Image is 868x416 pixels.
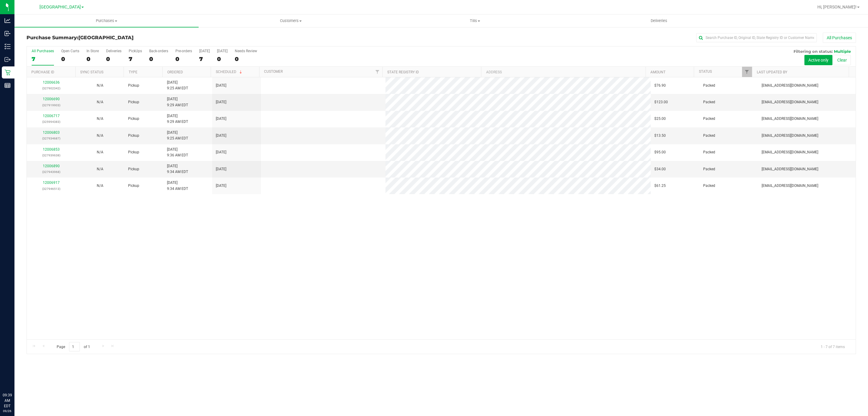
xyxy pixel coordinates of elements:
[757,70,787,74] a: Last Updated By
[654,183,666,189] span: $61.25
[567,14,751,27] a: Deliveries
[703,99,715,105] span: Packed
[128,116,139,122] span: Pickup
[5,30,11,37] inline-svg: Inbound
[80,70,103,74] a: Sync Status
[816,342,850,351] span: 1 - 7 of 7 items
[167,163,188,175] span: [DATE] 9:34 AM EDT
[106,49,121,53] div: Deliveries
[167,96,188,108] span: [DATE] 9:29 AM EDT
[216,166,226,172] span: [DATE]
[216,70,243,74] a: Scheduled
[643,18,675,24] span: Deliveries
[217,56,228,62] div: 0
[129,70,137,74] a: Type
[5,43,11,50] inline-svg: Inventory
[3,392,12,409] p: 09:39 AM EDT
[216,149,226,155] span: [DATE]
[703,149,715,155] span: Packed
[14,14,199,27] a: Purchases
[264,69,283,74] a: Customer
[31,70,54,74] a: Purchase ID
[762,83,818,88] span: [EMAIL_ADDRESS][DOMAIN_NAME]
[128,149,139,155] span: Pickup
[199,18,382,24] span: Customers
[43,97,60,101] a: 12006690
[654,99,668,105] span: $123.00
[86,49,99,53] div: In Store
[235,56,257,62] div: 0
[387,70,419,74] a: State Registry ID
[128,133,139,139] span: Pickup
[383,14,567,27] a: Tills
[175,49,192,53] div: Pre-orders
[650,70,665,74] a: Amount
[97,116,103,122] button: N/A
[97,183,103,189] button: N/A
[199,49,210,53] div: [DATE]
[762,133,818,139] span: [EMAIL_ADDRESS][DOMAIN_NAME]
[199,56,210,62] div: 7
[97,117,103,121] span: Not Applicable
[762,116,818,122] span: [EMAIL_ADDRESS][DOMAIN_NAME]
[654,149,666,155] span: $95.00
[5,69,11,75] inline-svg: Retail
[97,150,103,154] span: Not Applicable
[5,18,11,24] inline-svg: Analytics
[30,136,72,141] p: (327934687)
[78,35,134,40] span: [GEOGRAPHIC_DATA]
[30,85,72,91] p: (327902342)
[97,133,103,139] button: N/A
[762,149,818,155] span: [EMAIL_ADDRESS][DOMAIN_NAME]
[97,133,103,138] span: Not Applicable
[97,167,103,171] span: Not Applicable
[14,18,199,24] span: Purchases
[654,116,666,122] span: $25.00
[97,149,103,155] button: N/A
[703,116,715,122] span: Packed
[654,83,666,88] span: $76.90
[43,80,60,85] a: 12006636
[696,33,817,42] input: Search Purchase ID, Original ID, State Registry ID or Customer Name...
[69,342,80,351] input: 1
[30,152,72,158] p: (327939638)
[654,133,666,139] span: $13.50
[762,166,818,172] span: [EMAIL_ADDRESS][DOMAIN_NAME]
[762,99,818,105] span: [EMAIL_ADDRESS][DOMAIN_NAME]
[128,183,139,189] span: Pickup
[804,55,832,65] button: Active only
[43,147,60,152] a: 12006853
[30,119,72,125] p: (325994383)
[39,5,81,10] span: [GEOGRAPHIC_DATA]
[6,368,24,386] iframe: Resource center
[167,113,188,125] span: [DATE] 9:29 AM EDT
[823,33,856,43] button: All Purchases
[52,342,95,351] span: Page of 1
[5,56,11,62] inline-svg: Outbound
[481,67,645,77] th: Address
[216,99,226,105] span: [DATE]
[817,5,857,9] span: Hi, [PERSON_NAME]!
[97,99,103,105] button: N/A
[149,56,168,62] div: 0
[43,130,60,135] a: 12006803
[43,114,60,118] a: 12006717
[383,18,567,24] span: Tills
[32,49,54,53] div: All Purchases
[216,133,226,139] span: [DATE]
[97,166,103,172] button: N/A
[149,49,168,53] div: Back-orders
[5,82,11,88] inline-svg: Reports
[128,99,139,105] span: Pickup
[216,183,226,189] span: [DATE]
[167,130,188,141] span: [DATE] 9:25 AM EDT
[30,186,72,192] p: (327946513)
[97,83,103,88] span: Not Applicable
[742,67,752,77] a: Filter
[703,166,715,172] span: Packed
[762,183,818,189] span: [EMAIL_ADDRESS][DOMAIN_NAME]
[97,83,103,88] button: N/A
[18,367,25,374] iframe: Resource center unread badge
[167,80,188,91] span: [DATE] 9:25 AM EDT
[703,83,715,88] span: Packed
